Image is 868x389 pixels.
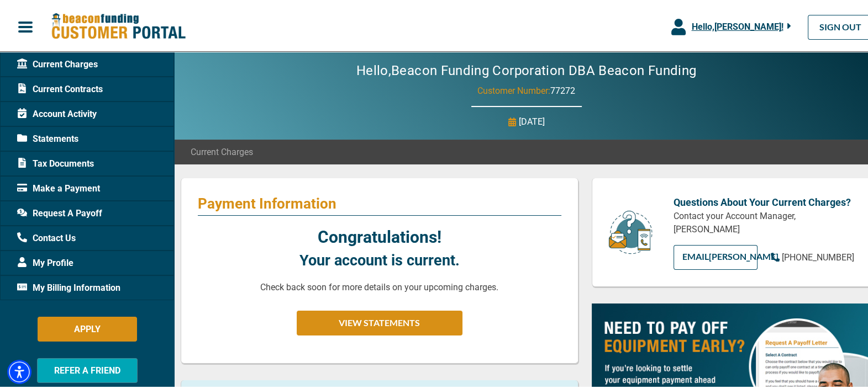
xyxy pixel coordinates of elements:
span: 77272 [550,83,575,94]
button: APPLY [38,315,137,339]
button: VIEW STATEMENTS [297,308,462,333]
p: Contact your Account Manager, [PERSON_NAME] [674,207,855,234]
span: Statements [17,130,78,143]
span: Customer Number: [477,83,550,94]
span: My Profile [17,254,73,268]
span: Current Contracts [17,81,103,94]
div: Accessibility Menu [7,358,31,382]
span: Current Charges [17,56,98,69]
span: Contact Us [17,230,76,243]
span: Make a Payment [17,180,100,193]
p: Check back soon for more details on your upcoming charges. [260,279,498,292]
img: customer-service.png [606,207,655,253]
span: [PHONE_NUMBER] [782,250,854,260]
span: Current Charges [191,143,253,157]
p: Your account is current. [299,247,460,270]
span: Account Activity [17,105,97,119]
a: [PHONE_NUMBER] [771,249,854,262]
span: Hello, [PERSON_NAME] ! [691,19,783,30]
p: Questions About Your Current Charges? [674,193,855,207]
h2: Hello, Beacon Funding Corporation DBA Beacon Funding [323,61,729,77]
span: Request A Payoff [17,205,102,218]
p: Congratulations! [318,222,441,247]
span: My Billing Information [17,279,120,292]
button: REFER A FRIEND [37,356,138,381]
a: EMAIL[PERSON_NAME] [674,243,757,268]
p: Payment Information [198,193,561,210]
img: Beacon Funding Customer Portal Logo [51,10,186,39]
span: Tax Documents [17,155,94,168]
p: [DATE] [519,113,545,126]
